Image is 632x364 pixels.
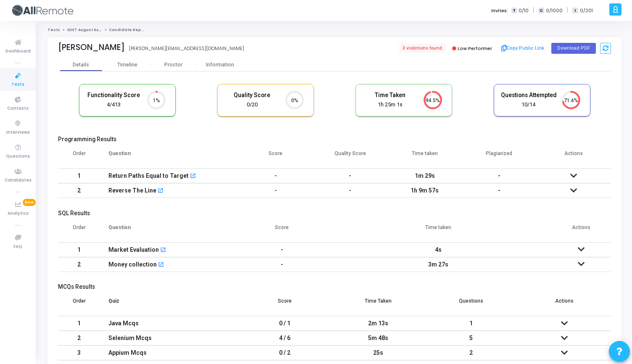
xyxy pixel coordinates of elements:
td: 3 [58,346,100,360]
th: Question [100,145,238,169]
span: 0/201 [580,7,593,14]
td: 1 [58,243,100,257]
nav: breadcrumb [47,27,621,33]
span: Tests [11,81,24,88]
span: New [23,199,36,206]
span: 0/1000 [546,7,563,14]
h5: Functionality Score [86,92,142,99]
span: C [538,8,544,14]
td: 1 [58,169,100,183]
td: 3m 27s [326,257,551,272]
div: 5m 48s [340,331,416,345]
a: Tests [47,27,60,32]
div: 4/413 [86,101,142,109]
th: Plagiarized [462,145,536,169]
span: FAQ [13,243,22,251]
div: Money collection [108,258,157,272]
td: - [313,169,387,183]
td: 1m 29s [387,169,462,183]
div: 1h 25m 1s [362,101,419,109]
a: SDET August Assessment [67,27,120,32]
span: Dashboard [5,48,31,55]
span: - [498,187,500,194]
div: Proctor [150,62,197,68]
td: 2 [58,257,100,272]
td: - [238,183,313,198]
div: [PERSON_NAME][EMAIL_ADDRESS][DOMAIN_NAME] [129,45,244,52]
th: Question [100,219,238,243]
span: 3 violations found [399,44,445,53]
span: T [511,8,517,14]
h5: SQL Results [58,210,611,217]
div: 25s [340,346,416,360]
span: | [567,6,568,15]
mat-icon: open_in_new [190,174,196,179]
span: I [572,8,578,14]
h5: Quality Score [224,92,280,99]
div: Details [73,62,89,68]
span: Questions [6,153,30,160]
h5: Questions Attempted [500,92,557,99]
td: 5 [425,331,518,346]
h5: MCQs Results [58,283,611,290]
td: - [313,183,387,198]
th: Actions [518,293,611,316]
span: Candidates [5,177,32,184]
span: Analytics [8,210,29,217]
span: | [533,6,534,15]
td: 0 / 1 [238,316,332,331]
div: Information [197,62,243,68]
button: Download PDF [551,43,596,54]
span: Interviews [6,129,30,136]
th: Score [238,219,326,243]
mat-icon: open_in_new [158,188,163,194]
th: Score [238,145,313,169]
mat-icon: open_in_new [158,262,164,268]
span: Contests [7,105,29,112]
th: Quiz [100,293,238,316]
td: - [238,243,326,257]
span: Low Performer [458,45,492,52]
div: Timeline [117,62,137,68]
div: Java Mcqs [108,317,230,330]
div: Appium Mcqs [108,346,230,360]
div: 2m 13s [340,317,416,330]
div: Selenium Mcqs [108,331,230,345]
td: 1h 9m 57s [387,183,462,198]
td: - [238,169,313,183]
div: 0/20 [224,101,280,109]
div: [PERSON_NAME] [58,42,125,52]
th: Order [58,293,100,316]
td: 4 / 6 [238,331,332,346]
th: Time taken [387,145,462,169]
mat-icon: open_in_new [160,248,166,253]
th: Order [58,145,100,169]
td: 1 [425,316,518,331]
th: Actions [551,219,611,243]
td: - [238,257,326,272]
div: 10/14 [500,101,557,109]
td: 2 [58,183,100,198]
td: 1 [58,316,100,331]
th: Score [238,293,332,316]
td: 0 / 2 [238,346,332,360]
div: Reverse The Line [108,184,156,198]
td: 2 [425,346,518,360]
th: Time Taken [332,293,425,316]
img: logo [11,2,74,19]
span: - [498,172,500,179]
th: Questions [425,293,518,316]
label: Invites: [491,7,508,14]
h5: Time Taken [362,92,419,99]
td: 4s [326,243,551,257]
button: Copy Public Link [499,42,547,55]
td: 2 [58,331,100,346]
th: Quality Score [313,145,387,169]
span: 0/10 [519,7,529,14]
span: Candidate Report [109,27,147,32]
th: Time taken [326,219,551,243]
h5: Programming Results [58,136,611,143]
th: Order [58,219,100,243]
div: Market Evaluation [108,243,159,257]
div: Return Paths Equal to Target [108,169,189,183]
